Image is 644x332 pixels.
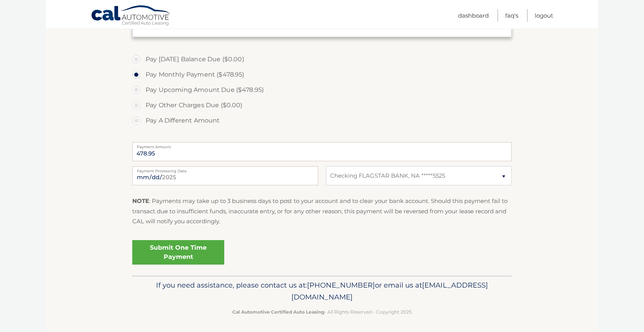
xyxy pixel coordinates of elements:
[137,279,507,304] p: If you need assistance, please contact us at: or email us at
[132,240,224,265] a: Submit One Time Payment
[535,9,553,22] a: Logout
[132,166,318,172] label: Payment Processing Date
[132,82,512,98] label: Pay Upcoming Amount Due ($478.95)
[132,197,149,204] strong: NOTE
[132,196,512,226] p: : Payments may take up to 3 business days to post to your account and to clear your bank account....
[458,9,489,22] a: Dashboard
[505,9,518,22] a: FAQ's
[132,113,512,128] label: Pay A Different Amount
[91,5,171,27] a: Cal Automotive
[307,281,375,289] span: [PHONE_NUMBER]
[132,98,512,113] label: Pay Other Charges Due ($0.00)
[132,142,512,148] label: Payment Amount
[132,67,512,82] label: Pay Monthly Payment ($478.95)
[132,142,512,161] input: Payment Amount
[132,166,318,185] input: Payment Date
[137,308,507,316] p: - All Rights Reserved - Copyright 2025
[132,52,512,67] label: Pay [DATE] Balance Due ($0.00)
[232,309,324,315] strong: Cal Automotive Certified Auto Leasing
